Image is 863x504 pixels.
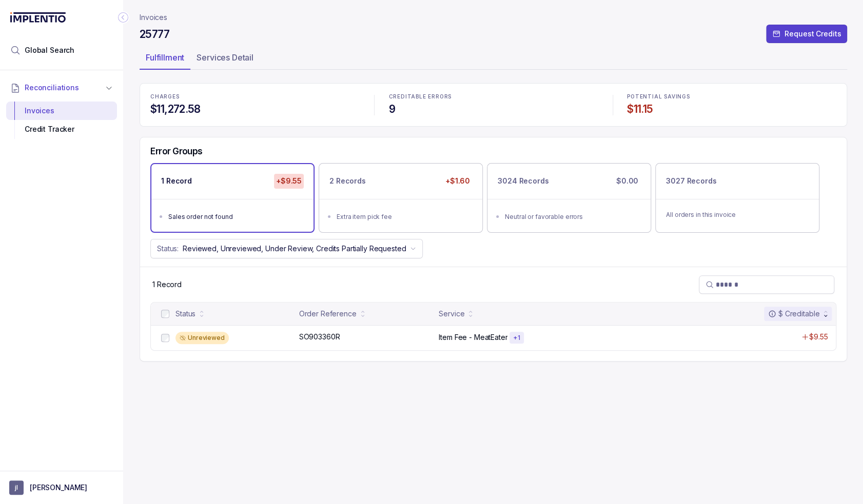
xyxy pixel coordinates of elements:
[784,29,841,39] p: Request Credits
[197,51,253,64] p: Services Detail
[443,174,472,188] p: +$1.60
[175,309,195,319] div: Status
[627,102,836,116] h4: $11.15
[157,244,179,254] p: Status:
[666,210,809,220] p: All orders in this invoice
[274,174,304,188] p: +$9.55
[190,49,260,70] li: Tab Services Detail
[140,12,167,23] nav: breadcrumb
[439,309,464,319] div: Service
[337,212,471,222] div: Extra item pick fee
[768,309,819,319] div: $ Creditable
[146,51,184,64] p: Fulfillment
[513,334,520,342] p: + 1
[175,332,229,344] div: Unreviewed
[25,45,74,55] span: Global Search
[150,239,423,258] button: Status:Reviewed, Unreviewed, Under Review, Credits Partially Requested
[150,94,360,100] p: CHARGES
[140,27,169,42] h4: 25777
[117,11,129,24] div: Collapse Icon
[329,176,366,186] p: 2 Records
[439,332,507,342] p: Item Fee - MeatEater
[152,279,182,290] p: 1 Record
[766,25,847,43] button: Request Credits
[614,174,640,188] p: $0.00
[666,176,716,186] p: 3027 Records
[14,120,109,138] div: Credit Tracker
[9,480,24,495] span: User initials
[161,334,169,342] input: checkbox-checkbox
[152,279,182,290] div: Remaining page entries
[498,176,548,186] p: 3024 Records
[809,332,828,342] p: $9.55
[140,49,847,70] ul: Tab Group
[299,309,357,319] div: Order Reference
[6,76,117,99] button: Reconciliations
[627,94,836,100] p: POTENTIAL SAVINGS
[161,176,192,186] p: 1 Record
[140,49,190,70] li: Tab Fulfillment
[505,212,639,222] div: Neutral or favorable errors
[161,310,169,318] input: checkbox-checkbox
[299,332,340,342] p: SO903360R
[168,212,303,222] div: Sales order not found
[25,83,79,93] span: Reconciliations
[388,94,598,100] p: CREDITABLE ERRORS
[388,102,598,116] h4: 9
[150,146,203,157] h5: Error Groups
[140,12,167,23] a: Invoices
[14,102,109,120] div: Invoices
[183,244,406,254] p: Reviewed, Unreviewed, Under Review, Credits Partially Requested
[9,480,114,495] button: User initials[PERSON_NAME]
[6,99,117,141] div: Reconciliations
[150,102,360,116] h4: $11,272.58
[30,482,87,493] p: [PERSON_NAME]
